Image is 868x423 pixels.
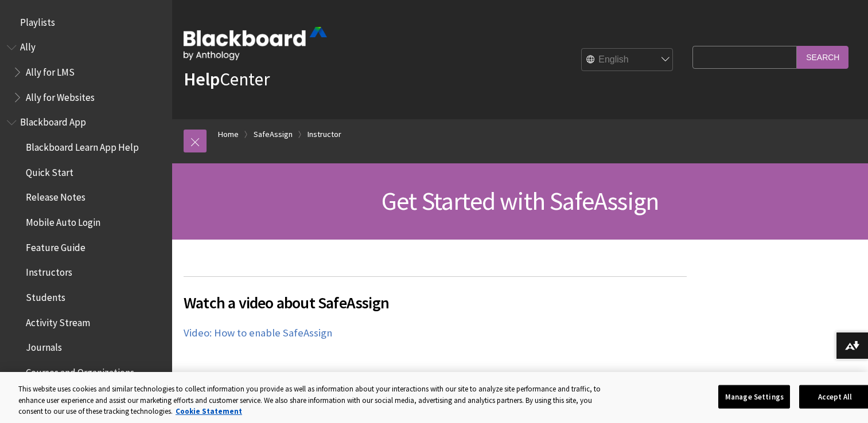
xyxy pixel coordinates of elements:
[26,338,62,354] span: Journals
[26,138,139,153] span: Blackboard Learn App Help
[582,49,674,72] select: Site Language Selector
[26,238,85,253] span: Feature Guide
[254,127,293,142] a: SafeAssign
[26,62,75,78] span: Ally for LMS
[7,38,165,107] nav: Book outline for Anthology Ally Help
[26,213,100,228] span: Mobile Auto Login
[20,38,36,53] span: Ally
[218,127,239,142] a: Home
[184,68,270,91] a: HelpCenter
[7,13,165,32] nav: Book outline for Playlists
[26,163,73,178] span: Quick Start
[26,188,85,203] span: Release Notes
[718,385,790,409] button: Manage Settings
[18,383,608,417] div: This website uses cookies and similar technologies to collect information you provide as well as ...
[20,113,86,128] span: Blackboard App
[382,185,659,217] span: Get Started with SafeAssign
[184,291,687,315] span: Watch a video about SafeAssign
[26,88,95,103] span: Ally for Websites
[184,27,327,60] img: Blackboard by Anthology
[26,263,72,279] span: Instructors
[20,13,55,28] span: Playlists
[184,326,332,340] a: Video: How to enable SafeAssign
[184,68,220,91] strong: Help
[26,313,90,328] span: Activity Stream
[176,406,242,416] a: More information about your privacy, opens in a new tab
[797,46,848,68] input: Search
[26,288,65,303] span: Students
[26,363,134,378] span: Courses and Organizations
[308,127,341,142] a: Instructor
